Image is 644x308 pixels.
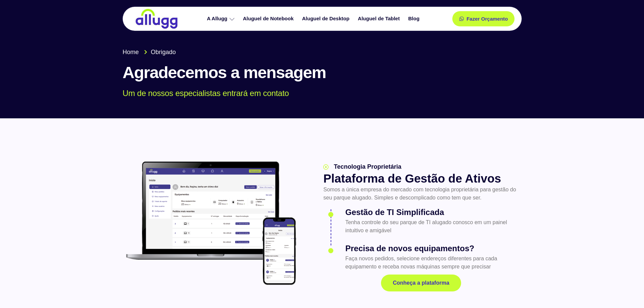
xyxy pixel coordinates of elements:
[332,162,401,171] span: Tecnologia Proprietária
[135,8,178,29] img: locação de TI é Allugg
[345,206,519,218] h3: Gestão de TI Simplificada
[381,275,461,291] a: Conheça a plataforma
[123,159,300,288] img: plataforma allugg
[345,242,519,255] h3: Precisa de novos equipamentos?
[240,13,299,25] a: Aluguel de Notebook
[204,13,240,25] a: A Allugg
[345,255,519,271] p: Faça novos pedidos, selecione endereços diferentes para cada equipamento e receba novas máquinas ...
[467,16,508,21] span: Fazer Orçamento
[299,13,355,25] a: Aluguel de Desktop
[123,64,522,82] h1: Agradecemos a mensagem
[149,48,176,57] span: Obrigado
[345,218,519,235] p: Tenha controle do seu parque de TI alugado conosco em um painel intuitivo e amigável
[123,48,139,57] span: Home
[405,13,424,25] a: Blog
[123,89,512,98] p: Um de nossos especialistas entrará em contato
[452,11,515,26] a: Fazer Orçamento
[355,13,405,25] a: Aluguel de Tablet
[393,280,449,286] span: Conheça a plataforma
[323,171,519,186] h2: Plataforma de Gestão de Ativos
[323,186,519,202] p: Somos a única empresa do mercado com tecnologia proprietária para gestão do seu parque alugado. S...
